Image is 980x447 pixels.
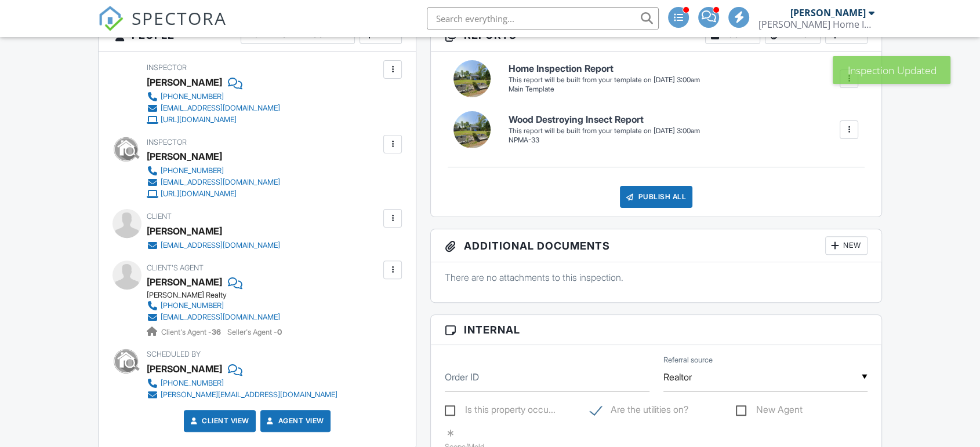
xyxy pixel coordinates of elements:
[509,135,700,145] div: NPMA-33
[445,404,556,419] label: Is this property occupied?
[161,313,280,322] div: [EMAIL_ADDRESS][DOMAIN_NAME]
[212,328,221,336] strong: 36
[161,189,237,199] div: [URL][DOMAIN_NAME]
[147,165,280,177] a: [PHONE_NUMBER]
[147,102,280,114] a: [EMAIL_ADDRESS][DOMAIN_NAME]
[264,415,324,427] a: Agent View
[161,104,280,113] div: [EMAIL_ADDRESS][DOMAIN_NAME]
[790,7,866,19] div: [PERSON_NAME]
[147,114,280,126] a: [URL][DOMAIN_NAME]
[736,404,803,419] label: New Agent
[161,178,280,187] div: [EMAIL_ADDRESS][DOMAIN_NAME]
[147,148,222,165] div: [PERSON_NAME]
[161,390,337,400] div: [PERSON_NAME][EMAIL_ADDRESS][DOMAIN_NAME]
[509,75,700,85] div: This report will be built from your template on [DATE] 3:00am
[825,236,868,255] div: New
[431,229,881,262] h3: Additional Documents
[188,415,249,427] a: Client View
[147,212,172,221] span: Client
[161,115,237,124] div: [URL][DOMAIN_NAME]
[147,222,222,240] div: [PERSON_NAME]
[147,378,337,389] a: [PHONE_NUMBER]
[147,240,280,251] a: [EMAIL_ADDRESS][DOMAIN_NAME]
[147,300,280,312] a: [PHONE_NUMBER]
[445,271,868,284] p: There are no attachments to this inspection.
[161,328,223,336] span: Client's Agent -
[427,7,659,30] input: Search everything...
[509,126,700,135] div: This report will be built from your template on [DATE] 3:00am
[147,263,204,272] span: Client's Agent
[620,186,692,208] div: Publish All
[445,371,479,383] label: Order ID
[663,355,713,365] label: Referral source
[509,115,700,125] h6: Wood Destroying Insect Report
[147,389,337,401] a: [PERSON_NAME][EMAIL_ADDRESS][DOMAIN_NAME]
[431,315,881,345] h3: Internal
[147,74,222,91] div: [PERSON_NAME]
[227,328,282,336] span: Seller's Agent -
[509,64,700,74] h6: Home Inspection Report
[147,350,201,358] span: Scheduled By
[147,360,222,378] div: [PERSON_NAME]
[147,273,222,291] a: [PERSON_NAME]
[161,166,224,175] div: [PHONE_NUMBER]
[161,301,224,310] div: [PHONE_NUMBER]
[833,56,950,84] div: Inspection Updated
[509,85,700,94] div: Main Template
[98,16,227,40] a: SPECTORA
[147,291,289,300] div: [PERSON_NAME] Realty
[98,6,124,31] img: The Best Home Inspection Software - Spectora
[147,312,280,323] a: [EMAIL_ADDRESS][DOMAIN_NAME]
[161,241,280,250] div: [EMAIL_ADDRESS][DOMAIN_NAME]
[161,92,224,101] div: [PHONE_NUMBER]
[590,404,688,419] label: Are the utilities on?
[147,138,187,146] span: Inspector
[277,328,282,336] strong: 0
[147,63,187,72] span: Inspector
[132,6,227,30] span: SPECTORA
[758,19,874,30] div: Dobbins Home Inspection
[147,91,280,102] a: [PHONE_NUMBER]
[161,379,224,388] div: [PHONE_NUMBER]
[147,188,280,200] a: [URL][DOMAIN_NAME]
[147,177,280,188] a: [EMAIL_ADDRESS][DOMAIN_NAME]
